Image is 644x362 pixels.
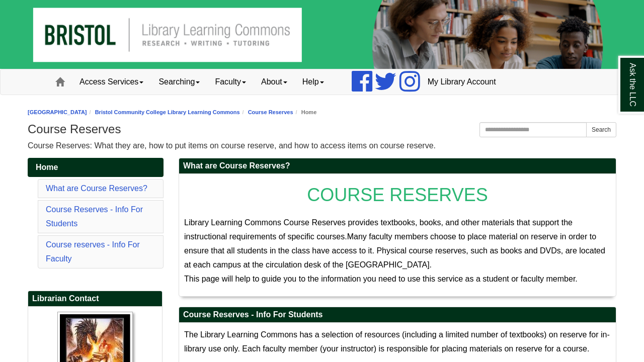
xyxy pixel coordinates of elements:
a: Faculty [207,69,254,95]
a: Course Reserves [248,109,293,115]
a: Access Services [72,69,151,95]
a: Bristol Community College Library Learning Commons [95,109,240,115]
a: Course reserves - Info For Faculty [46,240,140,263]
a: [GEOGRAPHIC_DATA] [28,109,87,115]
h2: Librarian Contact [28,291,162,307]
span: COURSE RESERVES [307,185,488,205]
button: Search [586,122,616,137]
a: Help [295,69,332,95]
a: Course Reserves - Info For Students [46,205,143,228]
li: Home [293,108,317,117]
span: Home [36,163,58,171]
nav: breadcrumb [28,108,616,117]
h2: What are Course Reserves? [179,158,616,174]
span: This page will help to guide you to the information you need to use this service as a student or ... [184,275,578,283]
span: Course Reserves: What they are, how to put items on course reserve, and how to access items on co... [28,141,436,150]
a: About [254,69,295,95]
a: My Library Account [420,69,504,95]
span: Many faculty members choose to place material on reserve in order to ensure that all students in ... [184,232,605,269]
h1: Course Reserves [28,122,616,136]
a: Searching [151,69,207,95]
a: What are Course Reserves? [46,184,147,193]
h2: Course Reserves - Info For Students [179,307,616,323]
span: The Library Learning Commons has a selection of resources (including a limited number of textbook... [184,330,610,353]
a: Home [28,158,164,177]
span: Library Learning Commons Course Reserves provides textbooks, books, and other materials that supp... [184,218,573,241]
